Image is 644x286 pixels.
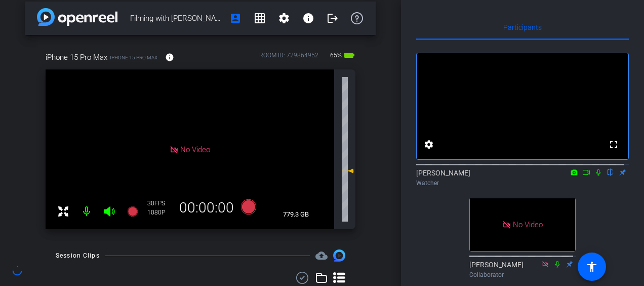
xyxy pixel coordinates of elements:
span: Destinations for your clips [315,249,328,262]
span: FPS [154,200,165,207]
mat-icon: cloud_upload [315,249,328,262]
div: Watcher [416,178,629,188]
div: Collaborator [469,270,576,279]
span: 65% [329,47,343,63]
mat-icon: battery_std [343,49,355,61]
mat-icon: accessibility [586,261,598,273]
span: No Video [180,145,210,154]
mat-icon: account_box [229,12,241,24]
span: Filming with [PERSON_NAME] [130,8,223,28]
span: No Video [513,220,543,229]
mat-icon: settings [278,12,290,24]
mat-icon: info [302,12,314,24]
div: [PERSON_NAME] [469,260,576,279]
mat-icon: logout [327,12,339,24]
div: 1080P [147,208,173,217]
span: 779.3 GB [279,208,312,221]
div: ROOM ID: 729864952 [259,51,318,65]
mat-icon: -6 dB [342,165,354,177]
div: 00:00:00 [173,199,240,217]
img: app-logo [37,8,117,26]
mat-icon: settings [423,138,435,151]
div: [PERSON_NAME] [416,168,629,188]
span: iPhone 15 Pro Max [46,52,107,63]
div: Session Clips [56,251,100,261]
span: iPhone 15 Pro Max [110,54,157,61]
mat-icon: grid_on [254,12,266,24]
mat-icon: flip [605,167,617,176]
mat-icon: info [165,53,174,62]
mat-icon: fullscreen [608,138,620,151]
span: Participants [503,24,542,31]
img: Session clips [333,249,345,262]
div: 30 [147,199,173,207]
